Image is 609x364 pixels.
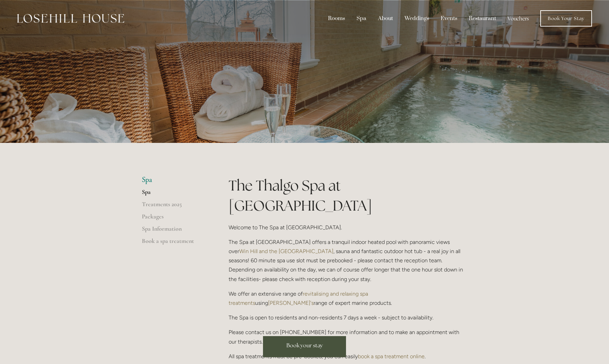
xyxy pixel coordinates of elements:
[142,176,207,184] li: Spa
[263,336,346,357] a: Book your stay
[540,10,592,27] a: Book Your Stay
[142,237,207,249] a: Book a spa treatment
[142,225,207,237] a: Spa Information
[286,342,323,349] span: Book your stay
[142,213,207,225] a: Packages
[373,12,398,25] div: About
[229,313,467,322] p: The Spa is open to residents and non-residents 7 days a week - subject to availability.
[229,223,467,232] p: Welcome to The Spa at [GEOGRAPHIC_DATA].
[229,176,467,216] h1: The Thalgo Spa at [GEOGRAPHIC_DATA]
[435,12,462,25] div: Events
[503,12,534,25] a: Vouchers
[142,188,207,200] a: Spa
[351,12,372,25] div: Spa
[229,237,467,284] p: The Spa at [GEOGRAPHIC_DATA] offers a tranquil indoor heated pool with panoramic views over , sau...
[229,289,467,308] p: We offer an extensive range of using range of expert marine products.
[229,328,467,346] p: Please contact us on [PHONE_NUMBER] for more information and to make an appointment with our ther...
[142,200,207,213] a: Treatments 2025
[323,12,350,25] div: Rooms
[268,300,314,306] a: [PERSON_NAME]'s
[399,12,434,25] div: Weddings
[239,248,333,254] a: Win Hill and the [GEOGRAPHIC_DATA]
[17,14,124,23] img: Losehill House
[358,353,425,360] a: book a spa treatment online
[464,12,501,25] div: Restaurant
